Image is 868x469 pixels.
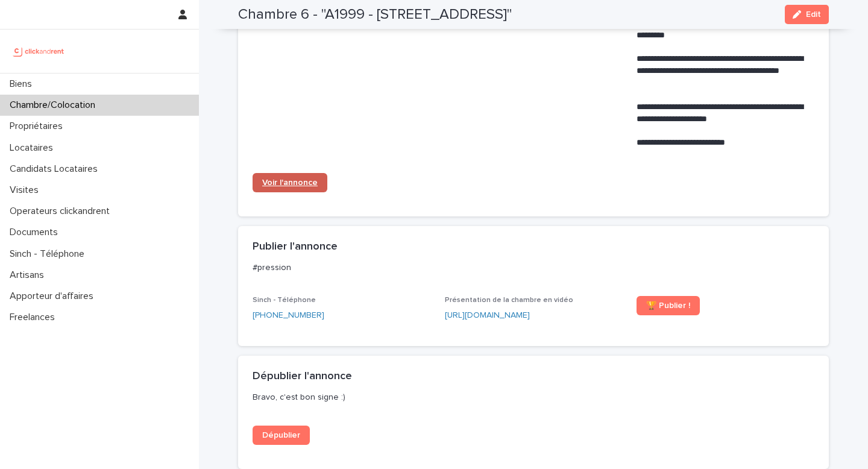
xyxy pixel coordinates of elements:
p: Freelances [5,312,64,323]
a: Voir l'annonce [253,173,327,192]
h2: Dépublier l'annonce [253,370,352,383]
ringoverc2c-number-84e06f14122c: [PHONE_NUMBER] [253,311,324,319]
p: Biens [5,78,42,90]
p: Operateurs clickandrent [5,206,119,217]
p: Chambre/Colocation [5,99,105,111]
span: Voir l'annonce [262,178,318,187]
p: Documents [5,227,68,238]
h2: Chambre 6 - "A1999 - [STREET_ADDRESS]" [238,6,512,24]
img: UCB0brd3T0yccxBKYDjQ [10,39,68,63]
p: Apporteur d'affaires [5,291,103,302]
span: 🏆 Publier ! [646,301,690,310]
p: Propriétaires [5,121,72,132]
a: Dépublier [253,426,310,445]
p: Locataires [5,142,63,154]
span: Edit [806,10,821,19]
span: Dépublier [262,431,300,439]
p: Candidats Locataires [5,163,107,175]
p: Visites [5,184,48,196]
p: Artisans [5,269,54,281]
span: Présentation de la chambre en vidéo [445,297,573,304]
p: Sinch - Téléphone [5,248,94,260]
a: [URL][DOMAIN_NAME] [445,311,530,319]
a: [PHONE_NUMBER] [253,309,324,322]
ringoverc2c-84e06f14122c: Call with Ringover [253,311,324,319]
p: #pression [253,262,810,273]
span: Sinch - Téléphone [253,297,316,304]
a: 🏆 Publier ! [637,296,700,315]
button: Edit [785,5,829,24]
p: Bravo, c'est bon signe :) [253,392,810,403]
h2: Publier l'annonce [253,241,338,254]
